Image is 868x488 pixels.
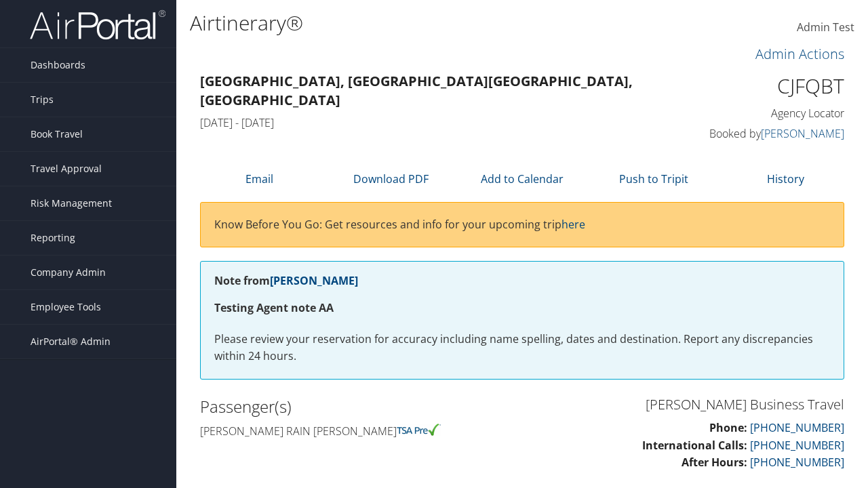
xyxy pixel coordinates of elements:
[31,290,101,324] span: Employee Tools
[698,126,844,141] h4: Booked by
[30,9,165,41] img: airportal-logo.png
[31,256,106,289] span: Company Admin
[214,273,358,288] strong: Note from
[750,420,844,435] a: [PHONE_NUMBER]
[698,106,844,121] h4: Agency Locator
[682,455,747,470] strong: After Hours:
[245,171,273,186] a: Email
[31,83,54,117] span: Trips
[481,171,564,186] a: Add to Calendar
[698,72,844,100] h1: CJFQBT
[750,455,844,470] a: [PHONE_NUMBER]
[755,45,844,63] a: Admin Actions
[397,424,441,436] img: tsa-precheck.png
[190,9,633,37] h1: Airtinerary®
[31,48,85,82] span: Dashboards
[561,217,585,232] a: here
[270,273,358,288] a: [PERSON_NAME]
[214,216,830,234] p: Know Before You Go: Get resources and info for your upcoming trip
[200,395,512,418] h2: Passenger(s)
[709,420,747,435] strong: Phone:
[31,152,102,186] span: Travel Approval
[31,325,111,359] span: AirPortal® Admin
[200,72,633,109] strong: [GEOGRAPHIC_DATA], [GEOGRAPHIC_DATA] [GEOGRAPHIC_DATA], [GEOGRAPHIC_DATA]
[797,7,854,49] a: Admin Test
[31,186,112,220] span: Risk Management
[642,438,747,453] strong: International Calls:
[761,126,844,141] a: [PERSON_NAME]
[214,300,334,315] strong: Testing Agent note AA
[200,424,512,439] h4: [PERSON_NAME] rain [PERSON_NAME]
[532,395,844,414] h3: [PERSON_NAME] Business Travel
[214,331,830,365] p: Please review your reservation for accuracy including name spelling, dates and destination. Repor...
[31,117,83,151] span: Book Travel
[767,171,804,186] a: History
[797,20,854,35] span: Admin Test
[200,115,678,130] h4: [DATE] - [DATE]
[619,171,688,186] a: Push to Tripit
[750,438,844,453] a: [PHONE_NUMBER]
[353,171,429,186] a: Download PDF
[31,221,75,255] span: Reporting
